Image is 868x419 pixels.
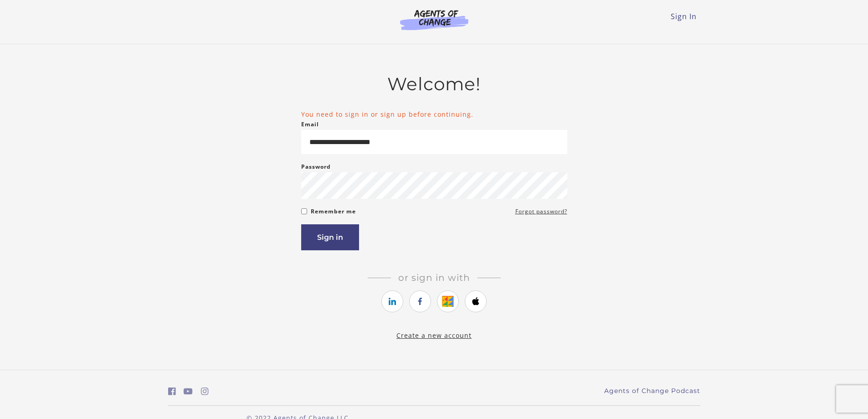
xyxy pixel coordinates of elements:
[301,73,567,95] h2: Welcome!
[201,387,209,396] i: https://www.instagram.com/agentsofchangeprep/ (Open in a new window)
[184,385,193,398] a: https://www.youtube.com/c/AgentsofChangeTestPrepbyMeaganMitchell (Open in a new window)
[301,119,319,130] label: Email
[301,109,567,119] li: You need to sign in or sign up before continuing.
[168,385,176,398] a: https://www.facebook.com/groups/aswbtestprep (Open in a new window)
[301,161,331,172] label: Password
[409,290,431,312] a: https://courses.thinkific.com/users/auth/facebook?ss%5Breferral%5D=&ss%5Buser_return_to%5D=https%...
[168,387,176,396] i: https://www.facebook.com/groups/aswbtestprep (Open in a new window)
[311,206,356,217] label: Remember me
[465,290,487,312] a: https://courses.thinkific.com/users/auth/apple?ss%5Breferral%5D=&ss%5Buser_return_to%5D=https%3A%...
[301,224,359,250] button: Sign in
[437,290,459,312] a: https://courses.thinkific.com/users/auth/google?ss%5Breferral%5D=&ss%5Buser_return_to%5D=https%3A...
[390,9,478,30] img: Agents of Change Logo
[391,272,478,283] span: Or sign in with
[515,206,567,217] a: Forgot password?
[604,386,700,396] a: Agents of Change Podcast
[396,331,472,340] a: Create a new account
[184,387,193,396] i: https://www.youtube.com/c/AgentsofChangeTestPrepbyMeaganMitchell (Open in a new window)
[671,11,697,21] a: Sign In
[201,385,209,398] a: https://www.instagram.com/agentsofchangeprep/ (Open in a new window)
[381,290,403,312] a: https://courses.thinkific.com/users/auth/linkedin?ss%5Breferral%5D=&ss%5Buser_return_to%5D=https%...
